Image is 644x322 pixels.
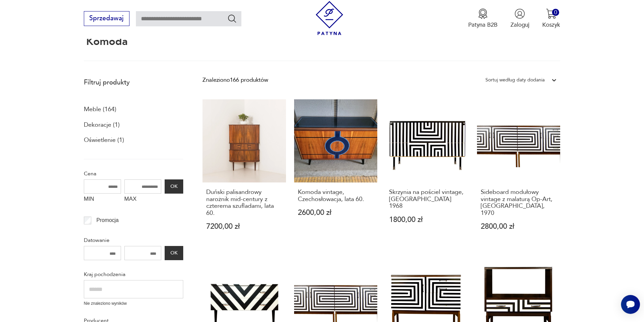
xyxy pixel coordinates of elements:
p: Kraj pochodzenia [84,270,183,279]
p: 2600,00 zł [298,209,374,216]
a: Meble (164) [84,104,116,115]
a: Ikona medaluPatyna B2B [468,8,498,29]
p: 2800,00 zł [481,223,557,230]
a: Sprzedawaj [84,16,129,22]
p: Promocja [96,216,119,225]
button: OK [165,246,183,260]
p: Patyna B2B [468,21,498,29]
button: OK [165,179,183,194]
div: Znaleziono 166 produktów [202,76,268,84]
iframe: Smartsupp widget button [621,295,640,314]
p: 1800,00 zł [389,216,465,223]
a: Duński palisandrowy narożnik mid-century z czterema szufladami, lata 60.Duński palisandrowy naroż... [202,99,286,246]
button: Szukaj [227,14,237,23]
h3: Duński palisandrowy narożnik mid-century z czterema szufladami, lata 60. [206,189,282,217]
h3: Sideboard modułowy vintage z malaturą Op-Art, [GEOGRAPHIC_DATA], 1970 [481,189,557,217]
p: Filtruj produkty [84,78,183,87]
img: Ikona koszyka [546,8,556,19]
p: Koszyk [542,21,560,29]
a: Komoda vintage, Czechosłowacja, lata 60.Komoda vintage, Czechosłowacja, lata 60.2600,00 zł [294,99,378,246]
a: Skrzynia na pościel vintage, DDR 1968Skrzynia na pościel vintage, [GEOGRAPHIC_DATA] 19681800,00 zł [385,99,469,246]
img: Ikona medalu [478,8,488,19]
h1: komoda [84,36,128,48]
a: Oświetlenie (1) [84,134,124,146]
button: Zaloguj [510,8,529,29]
label: MIN [84,194,121,206]
p: 7200,00 zł [206,223,282,230]
button: Patyna B2B [468,8,498,29]
div: Sortuj według daty dodania [485,76,545,84]
div: 0 [552,9,559,16]
p: Cena [84,169,183,178]
h3: Komoda vintage, Czechosłowacja, lata 60. [298,189,374,203]
a: Sideboard modułowy vintage z malaturą Op-Art, Polska, 1970Sideboard modułowy vintage z malaturą O... [477,99,560,246]
button: Sprzedawaj [84,11,129,26]
label: MAX [124,194,162,206]
button: 0Koszyk [542,8,560,29]
p: Datowanie [84,236,183,245]
p: Zaloguj [510,21,529,29]
img: Patyna - sklep z meblami i dekoracjami vintage [312,1,347,35]
p: Nie znaleziono wyników [84,300,183,307]
img: Ikonka użytkownika [515,8,525,19]
a: Dekoracje (1) [84,119,120,131]
h3: Skrzynia na pościel vintage, [GEOGRAPHIC_DATA] 1968 [389,189,465,209]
